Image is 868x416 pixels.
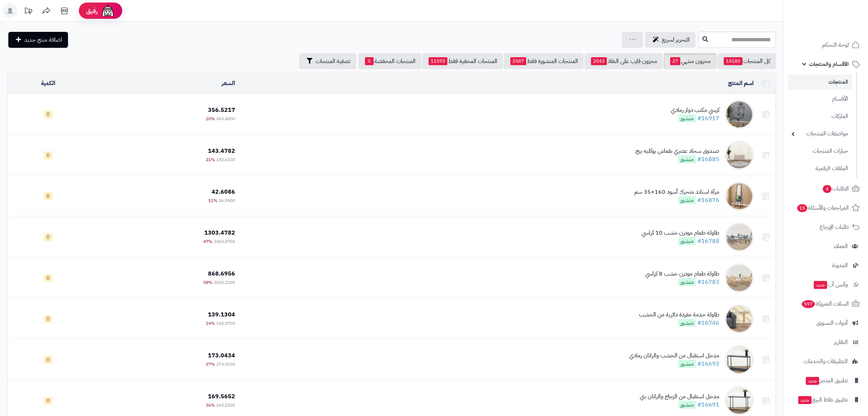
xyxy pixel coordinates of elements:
a: #16746 [697,319,719,327]
span: 36% [206,402,215,408]
img: مدخل استقبال من الزجاج والراتان بني [725,386,754,415]
span: السلات المتروكة [801,299,849,309]
span: 2587 [510,57,526,65]
span: 169.5652 [208,392,235,401]
img: ai-face.png [101,4,115,18]
span: التحرير لسريع [662,35,690,44]
a: المدونة [788,257,864,274]
span: العملاء [834,241,848,251]
span: 51% [208,197,217,204]
span: منشور [678,401,696,409]
span: 2065.2200 [214,279,235,286]
a: مواصفات المنتجات [788,126,852,142]
img: طاولة طعام مودرن خشب 10 كراسي [725,223,754,252]
span: 1303.4782 [204,228,235,237]
span: الأقسام والمنتجات [809,59,849,69]
span: 173.0434 [208,351,235,360]
span: منشور [678,278,696,286]
span: 143.4782 [208,147,235,155]
a: وآتس آبجديد [788,276,864,293]
span: 27 [670,57,680,65]
span: 42.6086 [212,188,235,196]
span: جديد [798,396,812,404]
span: 182.6100 [216,156,235,163]
span: 37% [206,361,215,367]
div: مدخل استقبال من الزجاج والراتان بني [640,392,719,401]
span: منشور [678,237,696,245]
span: لوحة التحكم [822,40,849,50]
a: مخزون منتهي27 [664,53,716,69]
div: طاولة طعام مودرن خشب 8 كراسي [645,270,719,278]
span: أدوات التسويق [816,318,848,328]
span: المراجعات والأسئلة [796,203,849,213]
span: 597 [801,300,815,308]
span: 0 [44,356,52,364]
span: تصفية المنتجات [316,57,350,66]
span: 2460.8700 [214,238,235,245]
span: تطبيق المتجر [805,375,848,386]
span: 868.6956 [208,269,235,278]
a: مخزون قارب على النفاذ2043 [584,53,663,69]
img: طاولة طعام مودرن خشب 8 كراسي [725,264,754,293]
span: رفيق [86,7,98,15]
span: 14% [206,320,215,327]
a: خيارات المنتجات [788,143,852,159]
span: طلبات الإرجاع [820,222,849,232]
span: اضافة منتج جديد [24,35,62,44]
img: logo-2.png [819,10,861,25]
span: منشور [678,114,696,122]
a: #16788 [697,237,719,245]
span: 139.1304 [208,310,235,319]
span: منشور [678,360,696,368]
div: طاولة طعام مودرن خشب 10 كراسي [642,229,719,237]
a: الأقسام [788,91,852,107]
img: صندوق سجاد عصري بقماش بوكليه بيج [725,141,754,170]
span: 2043 [591,57,607,65]
span: 20% [206,115,215,122]
a: تطبيق المتجرجديد [788,372,864,389]
a: المراجعات والأسئلة15 [788,199,864,217]
a: الماركات [788,109,852,124]
span: جديد [806,377,819,385]
span: 4 [822,185,832,193]
button: تصفية المنتجات [299,53,356,69]
span: 21% [206,156,215,163]
div: كرسي مكتب دوار رمادي [671,106,719,114]
span: المدونة [832,260,848,270]
a: العملاء [788,238,864,255]
a: المنتجات المنشورة فقط2587 [504,53,584,69]
a: الملفات الرقمية [788,161,852,176]
a: اسم المنتج [728,79,754,88]
span: جديد [814,281,827,289]
div: مدخل استقبال من الخشب والراتان رمادي [629,352,719,360]
a: أدوات التسويق [788,314,864,332]
span: 0 [44,274,52,282]
span: 0 [365,57,374,65]
a: الطلبات4 [788,180,864,197]
span: تطبيق نقاط البيع [797,395,848,405]
span: 0 [44,397,52,405]
a: المنتجات المخفية فقط11593 [422,53,503,69]
span: منشور [678,319,696,327]
a: كل المنتجات14180 [717,53,776,69]
a: التقارير [788,333,864,351]
a: الكمية [41,79,55,88]
a: طلبات الإرجاع [788,218,864,236]
span: 160.8700 [216,320,235,327]
span: 273.9100 [216,361,235,367]
span: 86.0900 [219,197,235,204]
a: #16917 [697,114,719,123]
a: #16691 [697,400,719,409]
a: #16693 [697,360,719,368]
a: التحرير لسريع [645,32,695,48]
span: 14180 [724,57,743,65]
span: 0 [44,192,52,200]
span: 58% [203,279,212,286]
a: لوحة التحكم [788,36,864,54]
a: #16885 [697,155,719,164]
span: 11593 [429,57,447,65]
span: منشور [678,196,696,204]
a: تطبيق نقاط البيعجديد [788,391,864,408]
span: 0 [44,233,52,241]
span: وآتس آب [813,280,848,290]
